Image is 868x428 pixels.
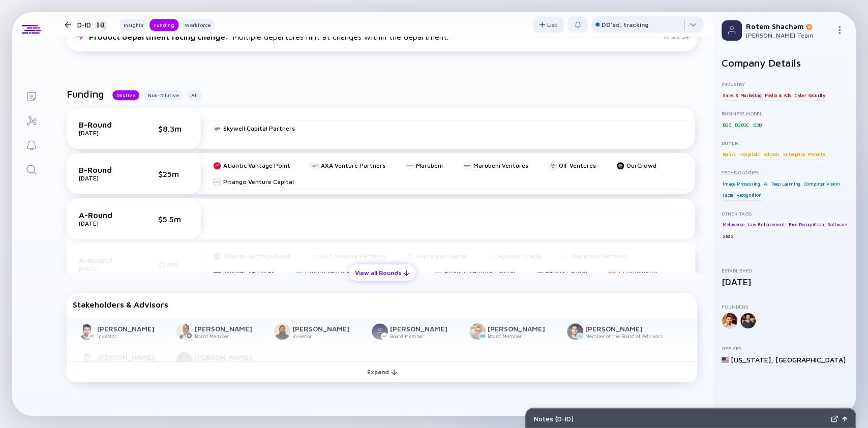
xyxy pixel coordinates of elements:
[626,162,656,169] div: OurCrowd
[12,83,50,108] a: Lists
[187,90,202,100] button: All
[473,162,528,169] div: Marubeni Ventures
[731,355,773,364] div: [US_STATE] ,
[143,90,183,100] button: Non-Dilutive
[722,190,762,200] div: Facial Recognition
[722,110,848,116] div: Business Model
[213,162,290,169] a: Atlantic Vantage Point
[533,17,564,33] div: List
[119,20,147,30] div: Insights
[793,90,826,100] div: Cyber Security
[762,178,769,189] div: AI
[549,162,596,169] a: OIF Ventures
[213,178,294,186] a: Pitango Venture Capital
[722,178,761,189] div: Image Processing
[534,414,827,423] div: Notes ( D-ID )
[349,264,415,281] button: View all Rounds
[602,21,648,28] div: DD'ed, tracking
[831,415,838,422] img: Expand Notes
[722,90,763,100] div: Sales & Marketing
[181,19,215,31] button: Workforce
[533,16,564,33] button: List
[406,162,443,169] a: Marubeni
[361,364,403,380] div: Expand
[722,303,848,310] div: Founders
[79,210,130,220] div: A-Round
[616,162,656,169] a: OurCrowd
[738,149,761,159] div: Hospitals
[149,20,178,30] div: Funding
[67,361,697,382] button: Expand
[722,81,848,87] div: Industry
[770,178,801,189] div: Deep Learning
[734,119,751,130] div: B2B2C
[463,162,528,169] a: Marubeni Ventures
[112,90,139,100] button: Dilutive
[79,165,130,174] div: B-Round
[722,267,848,273] div: Established
[12,157,50,181] a: Search
[722,119,732,130] div: B2G
[12,108,50,132] a: Investor Map
[119,19,147,31] button: Insights
[223,162,290,169] div: Atlantic Vantage Point
[223,125,295,132] div: Skywell Capital Partners
[77,18,107,31] div: D-ID
[722,345,848,351] div: Offices
[722,20,742,41] img: Profile Picture
[73,300,691,309] div: Stakeholders & Advisors
[746,22,831,30] div: Rotem Shacham
[79,129,130,137] div: [DATE]
[807,149,826,159] div: Parents
[842,416,847,421] img: Open Notes
[223,178,294,186] div: Pitango Venture Capital
[79,174,130,182] div: [DATE]
[775,355,846,364] div: [GEOGRAPHIC_DATA]
[722,277,848,287] div: [DATE]
[559,162,596,169] div: OIF Ventures
[158,169,189,178] div: $25m
[181,20,215,30] div: Workforce
[787,220,825,230] div: Face Recognition
[149,19,178,31] button: Funding
[722,149,737,159] div: Banks
[158,124,189,133] div: $8.3m
[722,169,848,175] div: Technologies
[213,125,295,132] a: Skywell Capital Partners
[416,162,443,169] div: Marubeni
[722,356,729,363] img: United States Flag
[826,220,848,230] div: Software
[79,220,130,227] div: [DATE]
[79,120,130,129] div: B-Round
[802,178,841,189] div: Computer Vision
[722,231,734,241] div: SaaS
[746,32,831,39] div: [PERSON_NAME] Team
[722,57,848,69] h2: Company Details
[835,26,844,34] img: Menu
[311,162,385,169] a: AXA Venture Partners
[762,149,781,159] div: Schools
[752,119,762,130] div: B2B
[12,132,50,157] a: Reminders
[321,162,385,169] div: AXA Venture Partners
[746,220,786,230] div: Law Enforcement
[158,215,189,224] div: $5.5m
[67,88,104,100] h2: Funding
[764,90,792,100] div: Media & Ads
[722,140,848,146] div: Buyer
[722,210,848,217] div: Other Tags
[722,220,745,230] div: Metaverse
[782,149,805,159] div: Enterprise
